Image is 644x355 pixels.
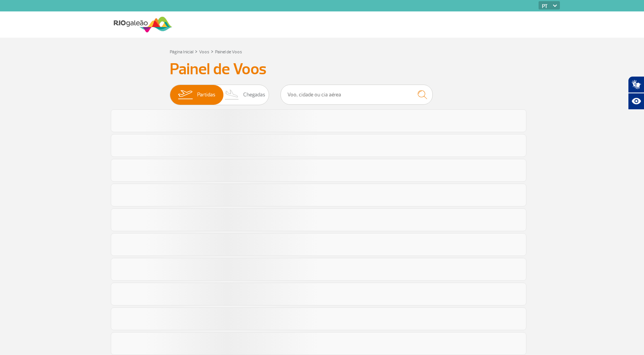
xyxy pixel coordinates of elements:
button: Abrir recursos assistivos. [628,93,644,110]
a: Voos [199,49,209,55]
a: > [195,47,198,56]
a: Painel de Voos [215,49,242,55]
span: Partidas [197,85,215,105]
span: Chegadas [243,85,265,105]
div: Plugin de acessibilidade da Hand Talk. [628,76,644,110]
a: Página Inicial [170,49,193,55]
input: Voo, cidade ou cia aérea [281,85,433,105]
a: > [211,47,214,56]
img: slider-desembarque [221,85,243,105]
img: slider-embarque [173,85,197,105]
h3: Painel de Voos [170,60,474,79]
button: Abrir tradutor de língua de sinais. [628,76,644,93]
